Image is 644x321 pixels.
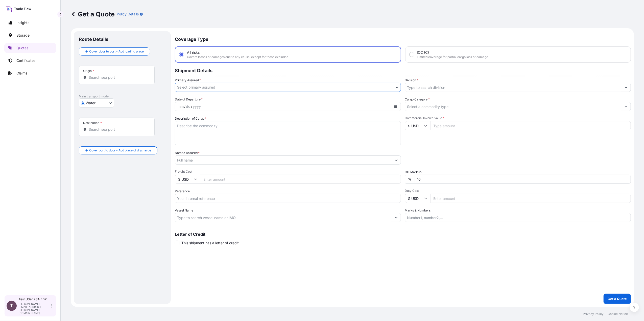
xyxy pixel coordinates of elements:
p: Storage [16,33,30,38]
span: Date of Departure [175,97,203,102]
label: Division [405,78,418,83]
span: T [10,303,13,308]
span: Cover door to port - Add loading place [89,49,144,54]
input: ICC (C)Limited coverage for partial cargo loss or damage [410,52,414,57]
button: Select transport [79,98,114,108]
span: Water [86,100,96,105]
label: Description of Cargo [175,116,206,121]
div: / [184,103,185,110]
p: Insights [16,20,29,25]
input: Origin [89,75,148,80]
a: Certificates [4,56,56,66]
span: Cover port to door - Add place of discharge [89,148,151,153]
div: month, [177,103,184,110]
div: day, [185,103,191,110]
label: Cargo Category [405,97,430,102]
a: Insights [4,18,56,28]
input: Type amount [430,121,631,130]
span: ICC (C) [417,50,429,55]
span: Covers losses or damages due to any cause, except for those excluded [187,55,288,59]
div: Destination [83,121,102,125]
p: Shipment Details [175,63,631,78]
div: year, [192,103,201,110]
input: Type to search division [405,83,622,92]
p: Claims [16,71,27,76]
p: Coverage Type [175,31,631,46]
button: Show suggestions [622,102,631,111]
span: Limited coverage for partial cargo loss or damage [417,55,488,59]
p: [PERSON_NAME][EMAIL_ADDRESS][PERSON_NAME][DOMAIN_NAME] [19,302,50,314]
p: Main transport mode [79,94,166,98]
input: Enter percentage [415,175,631,184]
span: Freight Cost [175,170,401,174]
div: % [405,175,415,184]
span: This shipment has a letter of credit [181,240,239,246]
a: Quotes [4,43,56,53]
p: Quotes [16,45,28,50]
button: Cover port to door - Add place of discharge [79,146,157,154]
label: Marks & Numbers [405,208,431,213]
input: Number1, number2,... [405,213,631,222]
button: Show suggestions [392,213,401,222]
input: Select a commodity type [405,102,622,111]
label: Reference [175,189,190,194]
p: Get a Quote [608,296,627,301]
span: Commercial Invoice Value [405,116,631,120]
a: Storage [4,30,56,40]
span: All risks [187,50,200,55]
span: Primary Assured [175,78,201,83]
p: Letter of Credit [175,232,631,236]
button: Get a Quote [604,294,631,304]
input: All risksCovers losses or damages due to any cause, except for those excluded [179,52,184,57]
input: Type to search vessel name or IMO [175,213,392,222]
p: Get a Quote [71,10,115,18]
p: Test USer PSA BDP [19,297,50,301]
button: Cover door to port - Add loading place [79,47,150,56]
label: Vessel Name [175,208,193,213]
span: Select primary assured [177,85,215,90]
p: Policy Details [117,12,139,17]
button: Calendar [392,102,400,111]
div: / [191,103,192,110]
button: Select primary assured [175,83,401,92]
button: Show suggestions [622,83,631,92]
input: Enter amount [430,194,631,203]
label: Named Assured [175,150,200,155]
input: Enter amount [200,175,401,184]
a: Claims [4,68,56,78]
input: Full name [175,155,392,165]
label: CIF Markup [405,170,422,175]
a: Cookie Notice [608,312,628,316]
input: Your internal reference [175,194,401,203]
div: Origin [83,69,94,73]
a: Privacy Policy [583,312,604,316]
p: Route Details [79,36,108,42]
p: Certificates [16,58,35,63]
input: Destination [89,127,148,132]
button: Show suggestions [392,155,401,165]
span: Duty Cost [405,189,631,193]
